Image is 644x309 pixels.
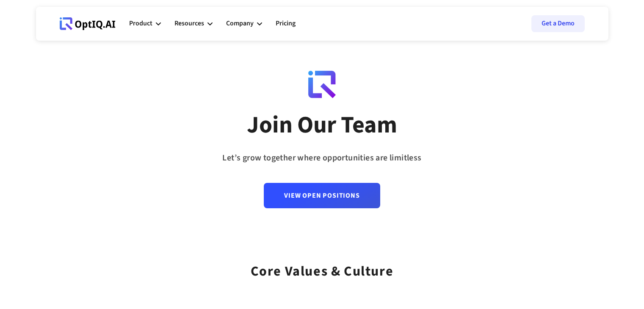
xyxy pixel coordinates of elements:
div: Join Our Team [247,110,397,140]
div: Company [226,18,254,29]
div: Webflow Homepage [60,30,60,30]
a: View Open Positions [264,183,380,208]
div: Resources [174,11,213,36]
div: Let’s grow together where opportunities are limitless [222,150,421,166]
a: Get a Demo [531,15,585,32]
a: Pricing [276,11,296,36]
div: Product [129,11,161,36]
div: Product [129,18,152,29]
div: Company [226,11,262,36]
a: Webflow Homepage [60,11,116,36]
div: Resources [174,18,204,29]
div: Core values & Culture [251,252,394,282]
